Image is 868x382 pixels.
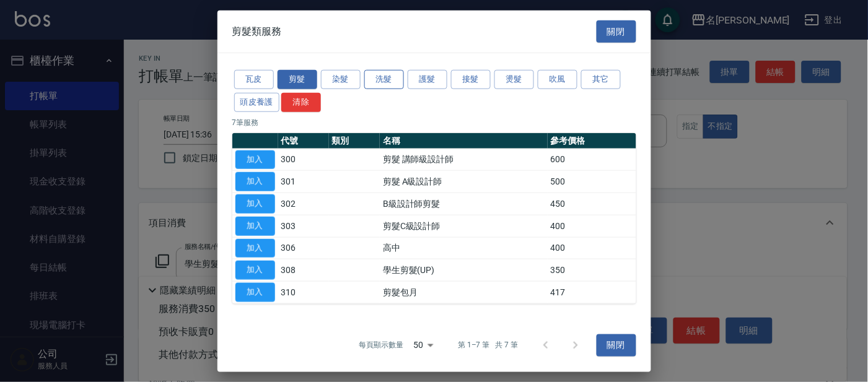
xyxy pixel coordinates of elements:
button: 加入 [235,217,275,236]
td: 剪髮 A級設計師 [380,171,547,193]
p: 7 筆服務 [232,116,636,128]
span: 剪髮類服務 [232,25,282,38]
button: 加入 [235,283,275,302]
td: 剪髮C級設計師 [380,215,547,237]
td: 400 [548,237,636,259]
td: 剪髮包月 [380,281,547,303]
button: 頭皮養護 [234,93,280,112]
button: 加入 [235,150,275,169]
td: 303 [278,215,329,237]
th: 名稱 [380,132,547,149]
td: 306 [278,237,329,259]
button: 燙髮 [494,70,534,89]
button: 加入 [235,261,275,280]
button: 瓦皮 [234,70,274,89]
th: 代號 [278,132,329,149]
td: 417 [548,281,636,303]
td: 400 [548,215,636,237]
td: 600 [548,149,636,171]
button: 加入 [235,194,275,214]
td: 310 [278,281,329,303]
td: 450 [548,193,636,215]
button: 染髮 [321,70,361,89]
td: 學生剪髮(UP) [380,259,547,282]
td: 剪髮 講師級設計師 [380,149,547,171]
div: 50 [408,329,438,362]
button: 清除 [281,93,321,112]
button: 洗髮 [364,70,404,89]
td: 308 [278,259,329,282]
td: 302 [278,193,329,215]
button: 剪髮 [278,70,317,89]
button: 其它 [581,70,621,89]
td: 高中 [380,237,547,259]
button: 關閉 [597,20,636,43]
button: 接髮 [451,70,491,89]
button: 吹風 [538,70,577,89]
button: 護髮 [408,70,447,89]
th: 類別 [329,132,380,149]
td: 300 [278,149,329,171]
p: 每頁顯示數量 [359,340,403,351]
td: B級設計師剪髮 [380,193,547,215]
td: 500 [548,171,636,193]
button: 加入 [235,238,275,258]
th: 參考價格 [548,132,636,149]
button: 關閉 [597,334,636,357]
p: 第 1–7 筆 共 7 筆 [458,340,518,351]
td: 350 [548,259,636,282]
button: 加入 [235,172,275,191]
td: 301 [278,171,329,193]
